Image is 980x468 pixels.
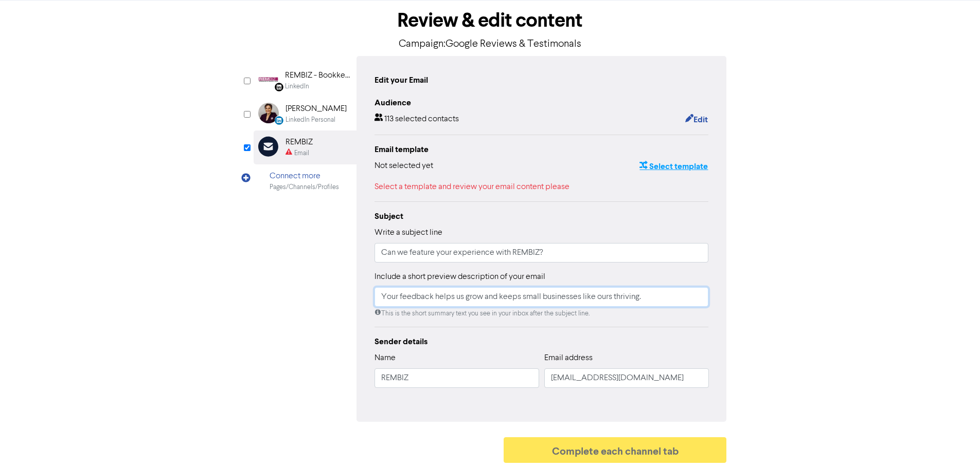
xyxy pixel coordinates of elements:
h1: Review & edit content [254,9,727,32]
div: Edit your Email [375,74,428,86]
div: Linkedin REMBIZ - Bookkeeping, [GEOGRAPHIC_DATA], [GEOGRAPHIC_DATA], [GEOGRAPHIC_DATA]LinkedIn [254,64,357,97]
button: Select template [639,160,708,173]
div: [PERSON_NAME] [286,103,347,115]
label: Write a subject line [375,227,442,239]
div: Select a template and review your email content please [375,181,709,193]
div: Audience [375,97,709,109]
div: Subject [375,210,709,222]
div: This is the short summary text you see in your inbox after the subject line. [375,309,709,319]
p: Campaign: Google Reviews & Testimonals [254,36,727,52]
div: Email template [375,143,709,156]
div: Sender details [375,335,709,348]
button: Edit [685,113,708,126]
div: Pages/Channels/Profiles [270,182,339,192]
iframe: Chat Widget [929,419,980,468]
div: LinkedIn Personal [286,115,335,125]
div: LinkedIn [285,82,309,91]
div: 113 selected contacts [375,113,459,126]
div: REMBIZ - Bookkeeping, [GEOGRAPHIC_DATA], [GEOGRAPHIC_DATA], [GEOGRAPHIC_DATA] [285,69,351,82]
div: REMBIZ [286,136,313,148]
img: Linkedin [258,69,278,90]
label: Include a short preview description of your email [375,271,545,283]
img: LinkedinPersonal [258,103,279,123]
div: Not selected yet [375,160,433,173]
button: Complete each channel tab [504,437,727,463]
div: LinkedinPersonal [PERSON_NAME]LinkedIn Personal [254,97,357,130]
div: Email [294,148,309,158]
div: REMBIZEmail [254,130,357,164]
div: Connect more [270,170,339,182]
label: Email address [544,352,593,364]
label: Name [375,352,396,364]
div: Connect morePages/Channels/Profiles [254,164,357,198]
